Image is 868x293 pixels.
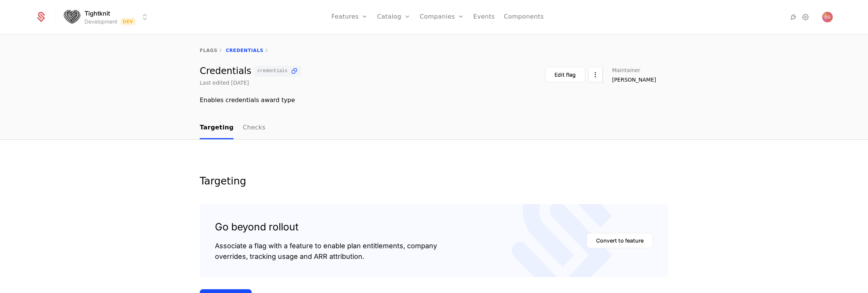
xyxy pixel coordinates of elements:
[200,117,233,139] a: Targeting
[545,67,585,82] button: Edit flag
[822,12,833,22] button: Open user button
[587,233,653,248] button: Convert to feature
[65,9,150,25] button: Select environment
[215,241,437,262] div: Associate a flag with a feature to enable plan entitlements, company overrides, tracking usage an...
[555,71,576,79] div: Edit flag
[200,79,249,87] div: Last edited [DATE]
[215,219,437,235] div: Go beyond rollout
[612,68,641,73] span: Maintainer
[243,117,265,139] a: Checks
[200,176,668,186] div: Targeting
[612,76,656,83] span: [PERSON_NAME]
[200,117,265,139] ul: Choose Sub Page
[85,18,118,25] div: Development
[200,48,218,53] a: flags
[200,66,301,77] div: Credentials
[85,9,110,18] span: Tightknit
[63,8,81,27] img: Tightknit
[588,67,603,82] button: Select action
[801,13,810,22] a: Settings
[200,117,668,139] nav: Main
[121,18,136,25] span: Dev
[789,13,798,22] a: Integrations
[200,96,668,105] div: Enables credentials award type
[257,69,287,73] span: credentials
[822,12,833,22] img: Danny Gomes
